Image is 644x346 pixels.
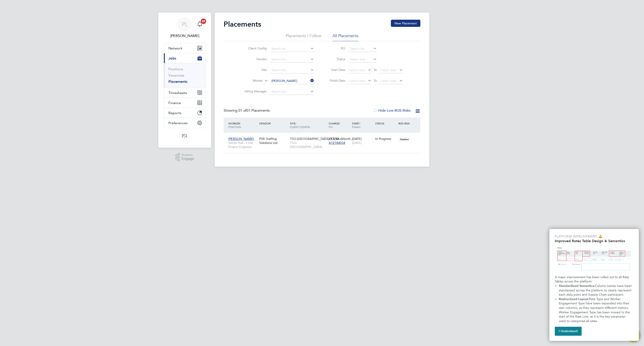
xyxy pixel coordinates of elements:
[325,57,345,61] label: Status
[182,21,188,27] span: PL
[555,275,633,284] p: A major improvement has been rolled out to all Rate Tables across the platform:
[333,33,358,41] li: All Placements
[224,20,261,29] h2: Placements
[258,119,289,127] div: Vendor
[286,33,321,41] li: Placements I Follow
[372,78,378,83] span: To
[559,284,633,297] span: Column names have been standarised across the platform to clearly represent each data point and S...
[290,122,310,129] span: / Client Config
[241,89,267,93] label: Hiring Manager
[270,46,314,52] input: Search for...
[374,119,397,127] div: Status
[372,67,378,73] span: To
[397,119,413,127] div: IR35 Risk
[555,245,633,273] img: Updated Rates Table Design & Semantics
[164,17,206,38] a: Go to account details
[168,73,184,77] a: Vacancies
[290,137,354,141] span: TSO-[GEOGRAPHIC_DATA] (CRSA / North…
[391,20,420,27] button: New Placement
[182,153,194,157] span: Powered by
[325,46,345,50] label: PO
[375,137,396,141] div: In Progress
[164,33,206,38] span: Paul Ledingham
[168,46,182,50] span: Network
[182,157,194,161] span: Engage
[559,284,595,288] strong: Standardized Semantics:
[270,67,314,73] input: Search for...
[228,137,254,141] span: [PERSON_NAME]
[228,122,241,129] span: / Position
[329,141,345,145] span: A12184034
[168,91,187,95] span: Timesheets
[181,132,189,140] img: psrsolutions-logo-retina.png
[329,137,339,141] span: £51.30
[168,56,176,60] span: Jobs
[224,108,271,113] div: Showing
[328,119,351,131] div: Charge
[555,327,582,336] button: I Understand
[237,79,263,83] label: Worker
[258,135,289,147] div: PSR Staffing Solutions Ltd
[351,119,374,131] div: Start
[241,46,267,50] label: Client Config
[158,13,211,148] nav: Main navigation
[348,56,377,63] input: Select one
[325,79,345,83] label: Finish Date
[349,79,365,83] span: Select date
[352,141,362,145] span: [DATE]
[559,297,589,301] strong: Restructured Layout:
[201,19,206,24] span: 20
[559,297,631,323] span: Rate Type and Worker Engagement Type have been separated into their own columns, as they represen...
[168,121,188,125] span: Preferences
[270,56,314,63] input: Search for...
[349,68,365,72] span: Select date
[168,111,181,115] span: Reports
[329,122,340,129] span: / PO
[227,119,258,131] div: Worker
[270,78,314,84] input: Search for...
[339,137,343,141] span: / hr
[241,68,267,72] label: Site
[270,89,314,95] input: Search for...
[238,108,270,113] span: 01 Placements
[164,132,206,140] a: Go to home page
[381,68,397,72] span: Select date
[168,101,181,105] span: Finance
[398,136,410,142] span: Disabled
[168,79,187,84] a: Placements
[348,46,377,52] input: Search for...
[168,67,183,71] a: Positions
[241,57,267,61] label: Vendor
[351,135,374,147] div: [DATE]
[238,108,246,113] span: 01 of
[373,108,411,113] label: Hide Low IR35 Risks
[352,122,360,129] span: / Finish
[549,229,639,341] div: Improved Rate Table Semantics
[555,239,633,243] h2: Improved Rates Table Design & Semantics
[381,79,397,83] span: Select date
[555,234,633,239] p: Platform Improvement 🔔
[325,68,345,72] label: Start Date
[289,119,328,131] div: Site
[228,141,257,149] span: Senior Rail - Civils Project Engineer
[290,141,326,149] span: TSO-[GEOGRAPHIC_DATA]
